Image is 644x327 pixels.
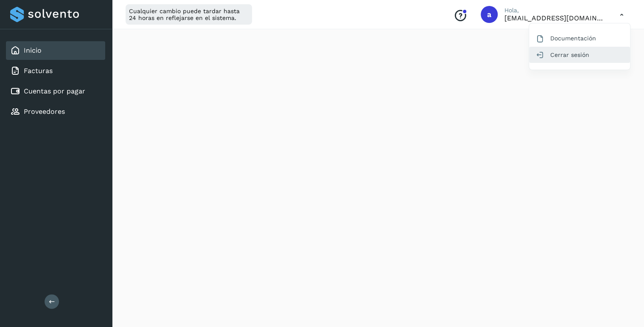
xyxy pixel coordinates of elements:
div: Facturas [6,62,105,80]
div: Documentación [529,30,630,46]
a: Proveedores [24,107,65,116]
div: Inicio [6,41,105,60]
div: Proveedores [6,102,105,121]
a: Inicio [24,46,42,54]
div: Cuentas por pagar [6,82,105,101]
div: Cerrar sesión [529,47,630,63]
a: Cuentas por pagar [24,87,85,95]
a: Facturas [24,67,53,75]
